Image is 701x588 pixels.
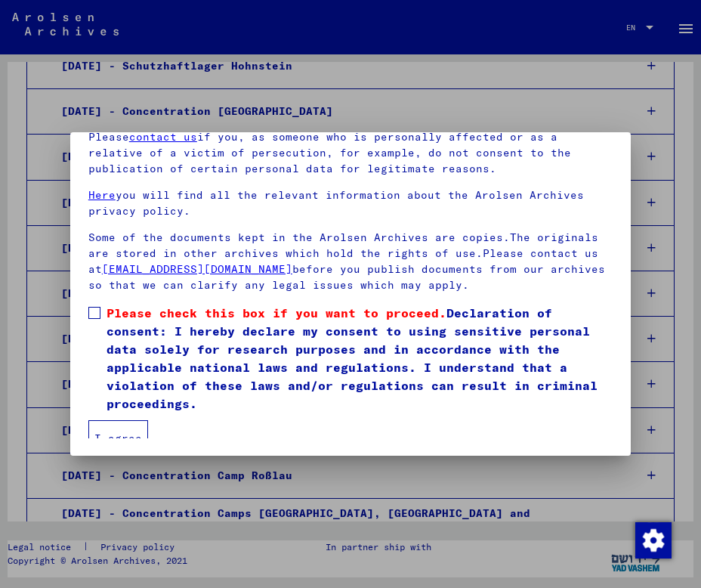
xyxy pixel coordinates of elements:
[635,522,672,559] img: Change consent
[107,304,613,413] span: Declaration of consent: I hereby declare my consent to using sensitive personal data solely for r...
[129,130,197,144] a: contact us
[88,129,613,177] p: Please if you, as someone who is personally affected or as a relative of a victim of persecution,...
[88,187,613,219] p: you will find all the relevant information about the Arolsen Archives privacy policy.
[102,262,292,276] a: [EMAIL_ADDRESS][DOMAIN_NAME]
[107,305,446,320] span: Please check this box if you want to proceed.
[88,188,116,202] a: Here
[88,420,148,456] button: I agree
[88,230,613,293] p: Some of the documents kept in the Arolsen Archives are copies.The originals are stored in other a...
